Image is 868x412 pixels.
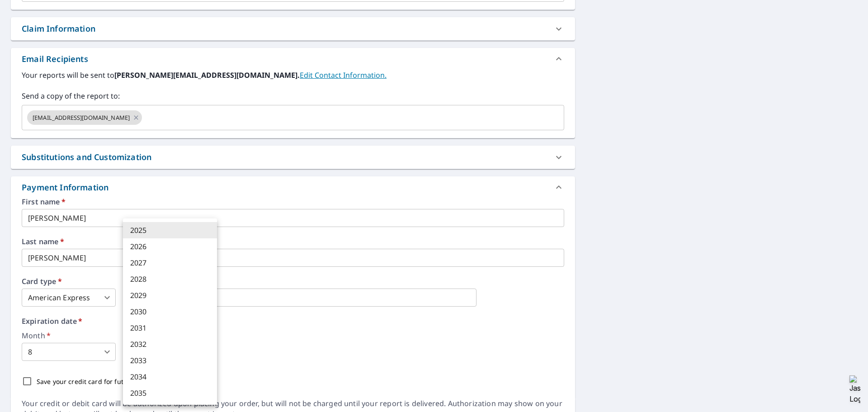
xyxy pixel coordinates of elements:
li: 2028 [123,271,217,287]
li: 2035 [123,385,217,401]
li: 2025 [123,222,217,238]
li: 2031 [123,320,217,336]
li: 2034 [123,369,217,385]
li: 2030 [123,303,217,320]
li: 2032 [123,336,217,352]
li: 2033 [123,352,217,369]
li: 2026 [123,238,217,255]
li: 2027 [123,255,217,271]
li: 2029 [123,287,217,303]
